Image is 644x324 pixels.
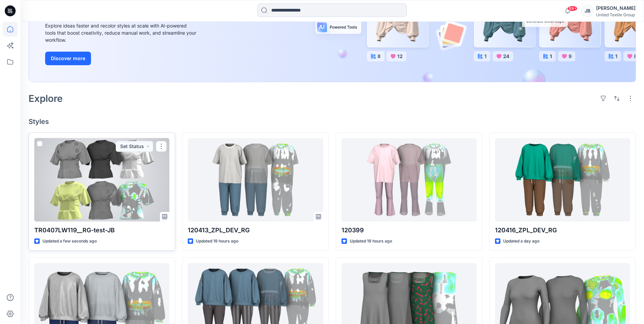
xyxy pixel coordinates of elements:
div: Explore ideas faster and recolor styles at scale with AI-powered tools that boost creativity, red... [45,22,198,43]
div: JB [581,5,593,17]
a: 120416_ZPL_DEV_RG [495,138,630,221]
div: [PERSON_NAME] [596,4,636,12]
p: 120416_ZPL_DEV_RG [495,226,630,235]
a: TR0407LW119__RG-test-JB [34,138,169,221]
p: Updated 19 hours ago [196,238,238,245]
p: 120399 [342,226,477,235]
button: Discover more [45,52,91,65]
p: TR0407LW119__RG-test-JB [34,226,169,235]
h2: Explore [29,93,63,104]
span: 99+ [567,6,577,11]
div: United Textile Group [596,12,636,17]
a: 120399 [342,138,477,221]
a: 120413_ZPL_DEV_RG [188,138,323,221]
p: Updated 19 hours ago [350,238,392,245]
a: Discover more [45,52,198,65]
p: Updated a few seconds ago [42,238,97,245]
h4: Styles [29,118,636,126]
p: Updated a day ago [503,238,539,245]
p: 120413_ZPL_DEV_RG [188,226,323,235]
